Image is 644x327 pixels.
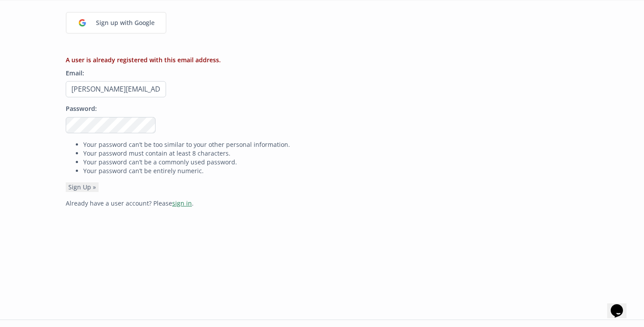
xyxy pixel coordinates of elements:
[66,182,99,192] button: Sign Up »
[83,167,578,175] li: Your password can’t be entirely numeric.
[83,158,578,167] li: Your password can’t be a commonly used password.
[66,81,166,97] input: Email address
[66,104,97,114] label: Password:
[172,199,192,207] a: sign in
[73,14,92,32] img: google_login_logo_184.png
[66,199,578,208] p: Already have a user account? Please .
[66,12,166,34] a: Sign up with Google
[66,56,578,64] li: A user is already registered with this email address.
[607,292,635,318] iframe: chat widget
[66,69,84,78] label: Email:
[83,149,578,158] li: Your password must contain at least 8 characters.
[92,14,159,32] div: Sign up with Google
[83,140,578,149] li: Your password can’t be too similar to your other personal information.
